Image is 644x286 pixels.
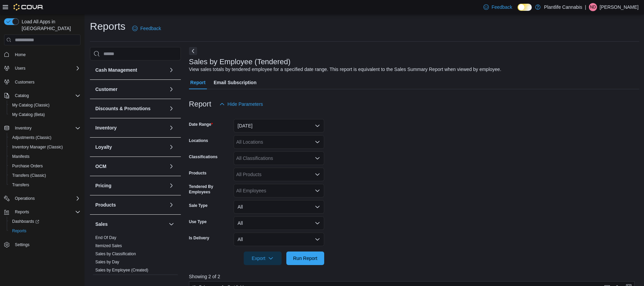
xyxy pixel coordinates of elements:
[12,78,37,86] a: Customers
[234,119,324,133] button: [DATE]
[12,182,29,188] span: Transfers
[214,76,257,89] span: Email Subscription
[7,142,83,152] button: Inventory Manager (Classic)
[9,217,42,225] a: Dashboards
[167,220,175,228] button: Sales
[129,22,164,35] a: Feedback
[95,235,116,240] a: End Of Day
[12,78,80,86] span: Customers
[95,221,166,228] button: Sales
[189,170,207,176] label: Products
[1,123,83,133] button: Inventory
[9,152,80,161] span: Manifests
[95,163,166,170] button: OCM
[293,255,317,262] span: Run Report
[12,154,29,159] span: Manifests
[12,208,80,216] span: Reports
[95,67,166,73] button: Cash Management
[167,66,175,74] button: Cash Management
[95,259,119,265] span: Sales by Day
[7,100,83,110] button: My Catalog (Classic)
[9,101,52,109] a: My Catalog (Classic)
[12,92,80,100] span: Catalog
[140,25,161,32] span: Feedback
[95,105,166,112] button: Discounts & Promotions
[590,3,596,11] span: ND
[95,105,150,112] h3: Discounts & Promotions
[12,163,43,169] span: Purchase Orders
[12,124,34,132] button: Inventory
[7,133,83,142] button: Adjustments (Classic)
[167,124,175,132] button: Inventory
[12,124,80,132] span: Inventory
[1,91,83,100] button: Catalog
[189,273,639,280] p: Showing 2 of 2
[315,156,320,161] button: Open list of options
[9,111,80,119] span: My Catalog (Beta)
[9,227,80,235] span: Reports
[228,101,263,108] span: Hide Parameters
[189,100,211,108] h3: Report
[9,111,48,119] a: My Catalog (Beta)
[90,20,125,33] h1: Reports
[95,144,112,150] h3: Loyalty
[12,240,80,249] span: Settings
[12,135,51,140] span: Adjustments (Classic)
[12,112,45,117] span: My Catalog (Beta)
[15,196,35,201] span: Operations
[244,252,282,265] button: Export
[481,0,515,14] a: Feedback
[12,219,39,224] span: Dashboards
[9,134,80,142] span: Adjustments (Classic)
[12,228,26,234] span: Reports
[7,152,83,161] button: Manifests
[189,203,208,208] label: Sale Type
[234,200,324,214] button: All
[167,182,175,190] button: Pricing
[7,226,83,236] button: Reports
[189,235,209,241] label: Is Delivery
[286,252,324,265] button: Run Report
[189,122,213,127] label: Date Range
[95,163,106,170] h3: OCM
[12,173,46,178] span: Transfers (Classic)
[9,143,80,151] span: Inventory Manager (Classic)
[7,217,83,226] a: Dashboards
[189,138,208,143] label: Locations
[9,101,80,109] span: My Catalog (Classic)
[95,182,111,189] h3: Pricing
[95,235,116,240] span: End Of Day
[9,162,80,170] span: Purchase Orders
[15,79,34,85] span: Customers
[1,240,83,249] button: Settings
[14,4,44,10] img: Cova
[9,181,80,189] span: Transfers
[234,233,324,246] button: All
[12,92,31,100] button: Catalog
[19,18,80,32] span: Load All Apps in [GEOGRAPHIC_DATA]
[95,243,122,248] span: Itemized Sales
[7,180,83,190] button: Transfers
[190,76,206,89] span: Report
[15,125,31,131] span: Inventory
[248,252,278,265] span: Export
[167,104,175,113] button: Discounts & Promotions
[12,194,80,202] span: Operations
[95,201,166,208] button: Products
[189,154,218,160] label: Classifications
[15,242,29,247] span: Settings
[544,3,582,11] p: Plantlife Cannabis
[95,221,108,228] h3: Sales
[9,217,80,225] span: Dashboards
[12,194,38,202] button: Operations
[167,201,175,209] button: Products
[95,86,117,93] h3: Customer
[12,51,28,59] a: Home
[1,77,83,87] button: Customers
[95,267,148,273] span: Sales by Employee (Created)
[9,134,54,142] a: Adjustments (Classic)
[315,139,320,145] button: Open list of options
[7,171,83,180] button: Transfers (Classic)
[234,216,324,230] button: All
[7,161,83,171] button: Purchase Orders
